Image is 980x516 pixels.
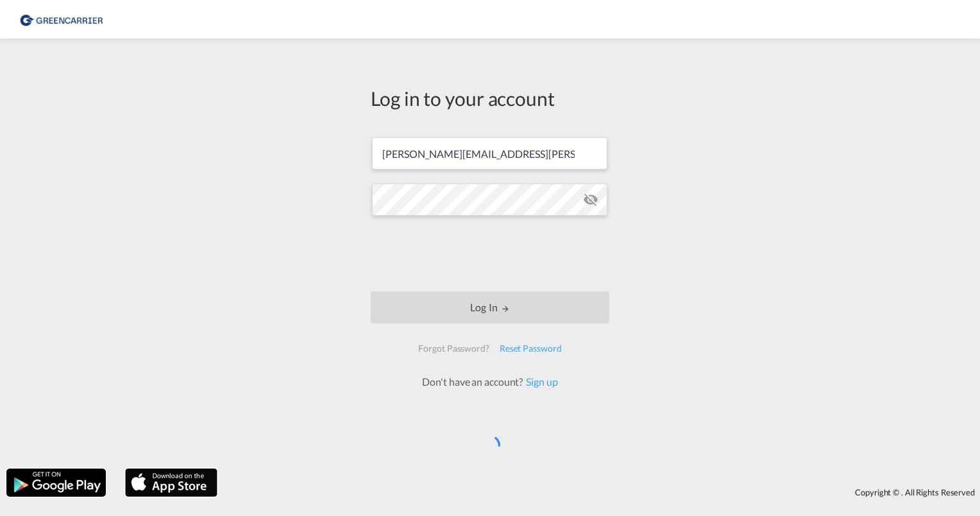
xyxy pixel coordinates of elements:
md-icon: icon-eye-off [583,192,598,207]
div: Log in to your account [371,85,609,112]
iframe: reCAPTCHA [393,228,587,279]
img: 1378a7308afe11ef83610d9e779c6b34.png [19,5,106,34]
input: Enter email/phone number [372,137,607,169]
img: google.png [5,467,107,498]
div: Don't have an account? [408,375,571,389]
div: Forgot Password? [413,337,494,360]
div: Copyright © . All Rights Reserved [224,481,980,503]
img: apple.png [124,467,219,498]
a: Sign up [523,375,557,388]
button: LOGIN [371,291,609,323]
div: Reset Password [494,337,567,360]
